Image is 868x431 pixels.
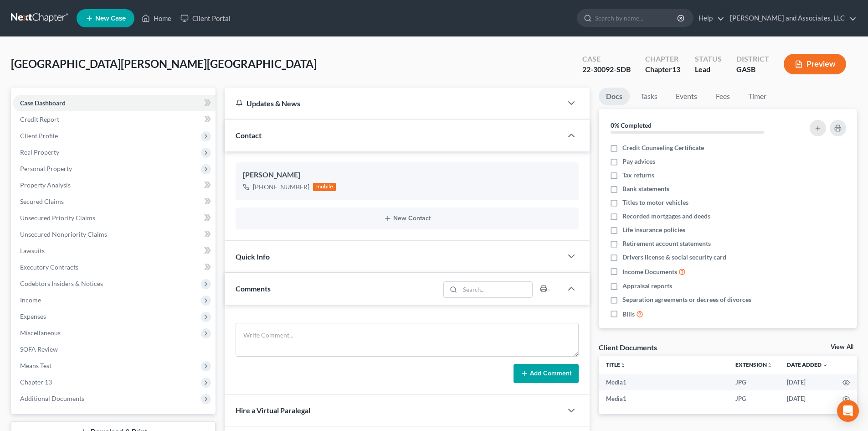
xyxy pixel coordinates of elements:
td: [DATE] [780,390,835,407]
a: [PERSON_NAME] and Associates, LLC [725,10,857,26]
button: New Contact [243,215,571,222]
a: Lawsuits [13,243,216,259]
span: Chapter 13 [20,378,52,386]
a: Help [694,10,724,26]
span: Miscellaneous [20,329,61,337]
span: 13 [672,65,680,73]
span: Codebtors Insiders & Notices [20,280,103,287]
span: Contact [236,131,262,140]
a: Executory Contracts [13,259,216,275]
div: District [736,54,769,64]
a: Home [137,10,176,26]
a: Tasks [633,88,665,105]
div: 22-30092-SDB [582,64,631,75]
div: Case [582,54,631,64]
span: Expenses [20,312,46,320]
a: Events [668,88,704,105]
div: mobile [313,183,336,191]
a: Extensionunfold_more [735,361,772,368]
i: expand_more [822,363,828,368]
td: Media1 [599,374,728,390]
span: Lawsuits [20,247,45,254]
a: SOFA Review [13,341,216,358]
div: Chapter [645,54,680,64]
span: Comments [236,284,271,293]
span: Quick Info [236,252,270,261]
span: Income Documents [622,267,677,276]
span: Life insurance policies [622,225,685,234]
button: Add Comment [514,364,579,383]
span: Credit Report [20,115,59,123]
span: Secured Claims [20,197,64,205]
input: Search by name... [595,10,678,26]
td: JPG [728,374,780,390]
a: View All [831,344,853,350]
span: Tax returns [622,171,654,180]
span: Personal Property [20,165,72,172]
span: SOFA Review [20,345,58,353]
span: Real Property [20,148,59,156]
a: Credit Report [13,111,216,128]
span: Additional Documents [20,395,84,402]
span: Property Analysis [20,181,71,189]
a: Case Dashboard [13,95,216,111]
div: Open Intercom Messenger [837,400,859,422]
span: Means Test [20,362,51,369]
div: Status [695,54,722,64]
a: Unsecured Priority Claims [13,210,216,226]
a: Secured Claims [13,193,216,210]
i: unfold_more [620,363,626,368]
span: Hire a Virtual Paralegal [236,406,310,415]
span: Case Dashboard [20,99,66,107]
a: Unsecured Nonpriority Claims [13,226,216,243]
input: Search... [460,282,533,297]
div: [PERSON_NAME] [243,170,571,181]
div: Updates & News [236,99,551,108]
span: Executory Contracts [20,263,78,271]
span: Separation agreements or decrees of divorces [622,295,751,304]
td: [DATE] [780,374,835,390]
span: Drivers license & social security card [622,253,726,262]
a: Client Portal [176,10,235,26]
span: Appraisal reports [622,281,672,291]
span: Credit Counseling Certificate [622,143,704,152]
td: Media1 [599,390,728,407]
span: Bank statements [622,184,669,193]
strong: 0% Completed [611,121,652,129]
span: [GEOGRAPHIC_DATA][PERSON_NAME][GEOGRAPHIC_DATA] [11,57,317,70]
a: Docs [599,88,630,105]
div: Client Documents [599,343,657,352]
span: Pay advices [622,157,655,166]
a: Titleunfold_more [606,361,626,368]
a: Date Added expand_more [787,361,828,368]
span: Bills [622,310,635,319]
button: Preview [784,54,846,74]
span: Income [20,296,41,304]
span: Unsecured Nonpriority Claims [20,230,107,238]
div: GASB [736,64,769,75]
a: Property Analysis [13,177,216,193]
span: Titles to motor vehicles [622,198,688,207]
div: Lead [695,64,722,75]
span: Unsecured Priority Claims [20,214,95,222]
div: [PHONE_NUMBER] [253,182,309,192]
a: Fees [708,88,737,105]
i: unfold_more [767,363,772,368]
div: Chapter [645,64,680,75]
a: Timer [741,88,774,105]
span: Client Profile [20,132,58,140]
span: New Case [95,15,126,22]
td: JPG [728,390,780,407]
span: Retirement account statements [622,239,711,248]
span: Recorded mortgages and deeds [622,212,710,221]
